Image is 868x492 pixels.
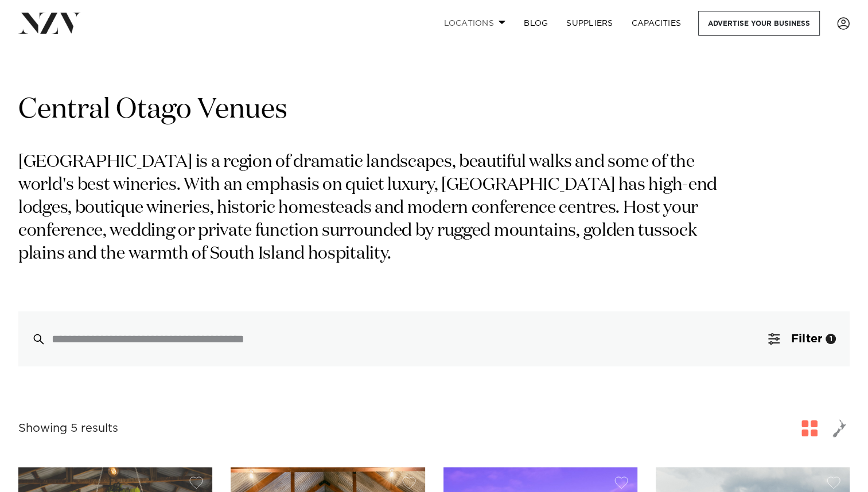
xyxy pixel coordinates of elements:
a: Locations [434,11,515,36]
a: SUPPLIERS [557,11,622,36]
h1: Central Otago Venues [18,92,850,128]
span: Filter [791,333,822,345]
p: [GEOGRAPHIC_DATA] is a region of dramatic landscapes, beautiful walks and some of the world's bes... [18,151,727,265]
a: BLOG [515,11,557,36]
div: Showing 5 results [18,420,118,438]
div: 1 [826,334,836,344]
a: Advertise your business [698,11,820,36]
a: Capacities [622,11,691,36]
button: Filter1 [754,311,850,366]
img: nzv-logo.png [18,13,81,33]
